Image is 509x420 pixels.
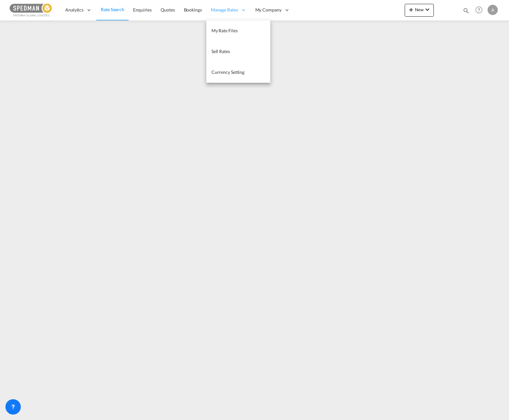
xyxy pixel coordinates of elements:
md-icon: icon-magnify [463,7,470,14]
a: My Rate Files [206,20,270,41]
span: Currency Setting [211,69,244,75]
span: Rate Search [101,7,124,12]
span: My Rate Files [211,28,238,33]
span: Help [473,4,484,15]
span: My Company [255,7,282,13]
span: Enquiries [133,7,152,12]
span: Quotes [161,7,175,12]
span: Sell Rates [211,49,230,54]
button: icon-plus 400-fgNewicon-chevron-down [405,4,434,17]
a: Currency Setting [206,62,270,83]
span: Analytics [65,7,84,13]
div: A [488,5,498,15]
md-icon: icon-chevron-down [424,6,431,13]
span: New [407,7,431,12]
img: c12ca350ff1b11efb6b291369744d907.png [10,3,53,17]
a: Sell Rates [206,41,270,62]
div: Help [473,4,488,16]
md-icon: icon-plus 400-fg [407,6,415,13]
span: Manage Rates [211,7,238,13]
span: Bookings [184,7,202,12]
div: icon-magnify [463,7,470,17]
